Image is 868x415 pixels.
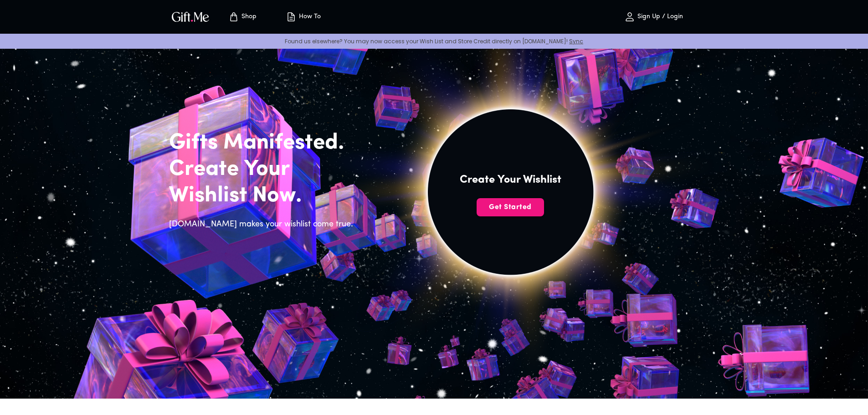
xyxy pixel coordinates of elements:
[460,173,561,187] h4: Create Your Wishlist
[7,37,861,45] p: Found us elsewhere? You may now access your Wish List and Store Credit directly on [DOMAIN_NAME]!
[169,218,359,231] h6: [DOMAIN_NAME] makes your wishlist come true.
[477,198,544,216] button: Get Started
[297,13,321,21] p: How To
[169,183,359,209] h2: Wishlist Now.
[169,156,359,183] h2: Create Your
[306,8,715,397] img: hero_sun.png
[635,13,683,21] p: Sign Up / Login
[170,10,211,23] img: GiftMe Logo
[278,2,329,31] button: How To
[477,202,544,212] span: Get Started
[608,2,699,31] button: Sign Up / Login
[239,13,257,21] p: Shop
[569,37,583,45] a: Sync
[286,11,297,22] img: how-to.svg
[169,130,359,156] h2: Gifts Manifested.
[169,11,212,22] button: GiftMe Logo
[217,2,267,31] button: Store page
